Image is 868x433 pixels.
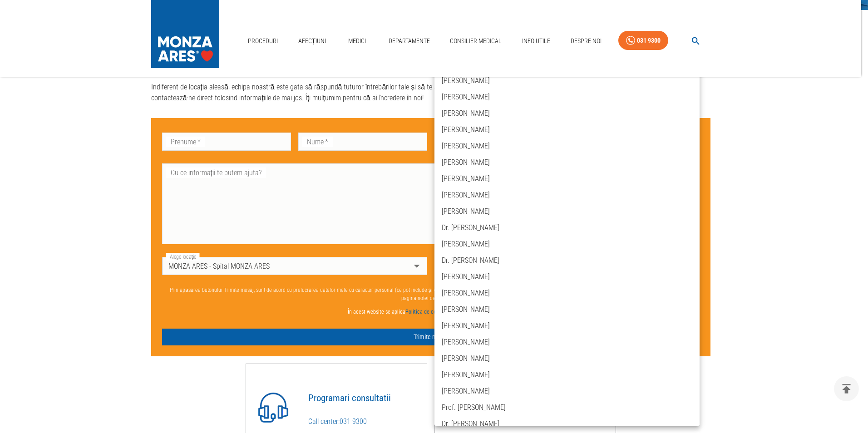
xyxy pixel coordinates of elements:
[434,154,700,171] li: [PERSON_NAME]
[834,376,859,401] button: delete
[434,122,700,138] li: [PERSON_NAME]
[434,334,700,350] li: [PERSON_NAME]
[434,285,700,301] li: [PERSON_NAME]
[385,32,434,50] a: Departamente
[567,32,605,50] a: Despre Noi
[518,32,554,50] a: Info Utile
[434,236,700,252] li: [PERSON_NAME]
[446,32,505,50] a: Consilier Medical
[434,383,700,399] li: [PERSON_NAME]
[434,416,700,432] li: Dr. [PERSON_NAME]
[434,252,700,269] li: Dr. [PERSON_NAME]
[434,187,700,203] li: [PERSON_NAME]
[434,203,700,220] li: [PERSON_NAME]
[295,32,330,50] a: Afecțiuni
[434,350,700,367] li: [PERSON_NAME]
[434,399,700,416] li: Prof. [PERSON_NAME]
[343,32,372,50] a: Medici
[637,35,661,46] div: 031 9300
[434,367,700,383] li: [PERSON_NAME]
[434,138,700,154] li: [PERSON_NAME]
[434,171,700,187] li: [PERSON_NAME]
[434,220,700,236] li: Dr. [PERSON_NAME]
[244,32,281,50] a: Proceduri
[434,269,700,285] li: [PERSON_NAME]
[434,105,700,122] li: [PERSON_NAME]
[434,301,700,318] li: [PERSON_NAME]
[434,89,700,105] li: [PERSON_NAME]
[434,318,700,334] li: [PERSON_NAME]
[434,73,700,89] li: [PERSON_NAME]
